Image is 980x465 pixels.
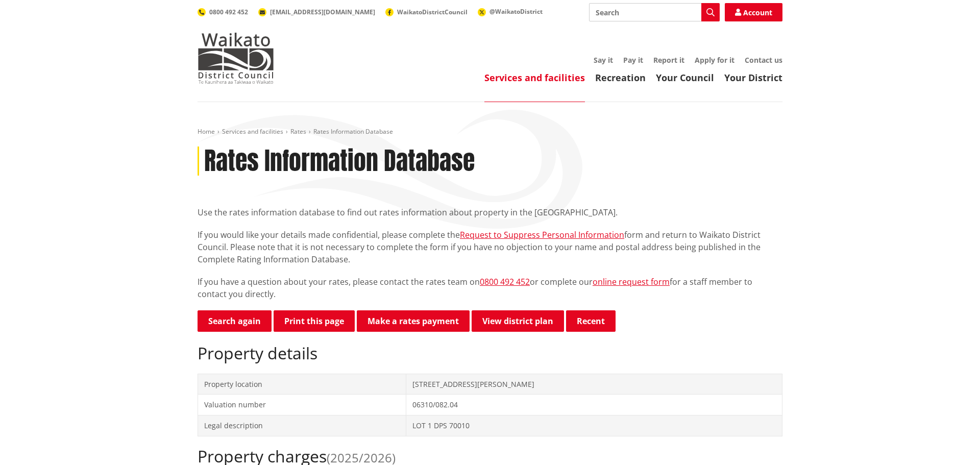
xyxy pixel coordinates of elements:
span: [EMAIL_ADDRESS][DOMAIN_NAME] [270,8,375,16]
a: Home [198,127,215,136]
p: If you have a question about your rates, please contact the rates team on or complete our for a s... [198,276,782,300]
td: Valuation number [198,395,406,415]
td: 06310/082.04 [406,395,782,415]
input: Search input [589,3,720,21]
a: [EMAIL_ADDRESS][DOMAIN_NAME] [258,8,375,16]
span: 0800 492 452 [209,8,248,16]
a: Search again [198,310,272,332]
a: Report it [653,55,684,65]
h1: Rates Information Database [204,146,475,176]
a: Contact us [745,55,782,65]
a: @WaikatoDistrict [478,7,543,16]
p: Use the rates information database to find out rates information about property in the [GEOGRAPHI... [198,206,782,218]
span: WaikatoDistrictCouncil [397,8,468,16]
span: Rates Information Database [313,127,393,136]
a: Say it [594,55,613,65]
a: View district plan [472,310,564,332]
a: Account [725,3,782,21]
p: If you would like your details made confidential, please complete the form and return to Waikato ... [198,229,782,265]
td: LOT 1 DPS 70010 [406,415,782,436]
td: Legal description [198,415,406,436]
nav: breadcrumb [198,128,782,136]
button: Print this page [274,310,355,332]
a: 0800 492 452 [480,276,530,287]
a: Request to Suppress Personal Information [460,229,624,240]
span: @WaikatoDistrict [489,7,543,16]
a: Make a rates payment [357,310,470,332]
a: Recreation [595,71,646,84]
a: Your District [724,71,782,84]
a: Rates [290,127,306,136]
a: Services and facilities [222,127,283,136]
a: Your Council [656,71,714,84]
a: Services and facilities [484,71,585,84]
a: WaikatoDistrictCouncil [385,8,468,16]
td: [STREET_ADDRESS][PERSON_NAME] [406,374,782,395]
button: Recent [566,310,616,332]
td: Property location [198,374,406,395]
img: Waikato District Council - Te Kaunihera aa Takiwaa o Waikato [198,33,274,84]
a: online request form [593,276,670,287]
a: 0800 492 452 [198,8,248,16]
h2: Property details [198,344,782,363]
a: Pay it [623,55,643,65]
a: Apply for it [695,55,734,65]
